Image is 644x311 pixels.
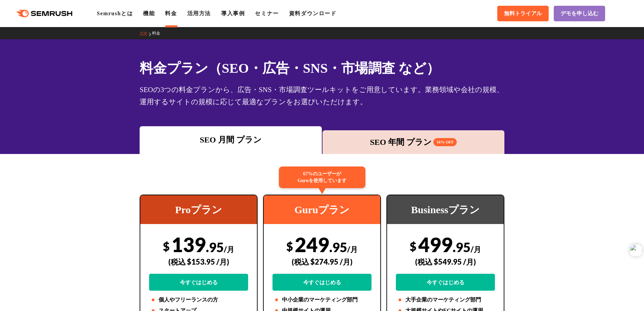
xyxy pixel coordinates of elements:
a: 今すぐはじめる [149,274,248,291]
a: 今すぐはじめる [396,274,495,291]
span: /月 [471,245,481,254]
span: .95 [329,239,347,255]
a: 活用方法 [187,10,211,16]
a: 機能 [143,10,155,16]
li: 個人やフリーランスの方 [149,296,248,304]
div: (税込 $153.95 /月) [149,250,248,274]
span: 無料トライアル [504,10,542,17]
a: 資料ダウンロード [289,10,337,16]
a: セミナー [255,10,279,16]
span: /月 [224,245,234,254]
div: 67%のユーザーが Guruを使用しています [279,166,365,188]
li: 中小企業のマーケティング部門 [272,296,372,304]
div: (税込 $274.95 /月) [272,250,372,274]
div: (税込 $549.95 /月) [396,250,495,274]
span: $ [286,239,293,253]
a: デモを申し込む [554,6,605,21]
div: Guruプラン [264,195,380,224]
h1: 料金プラン（SEO・広告・SNS・市場調査 など） [140,58,504,78]
a: 料金 [152,31,165,36]
div: Businessプラン [387,195,504,224]
a: Semrushとは [97,10,133,16]
div: 249 [272,232,372,291]
a: 無料トライアル [497,6,549,21]
div: SEO 月間 プラン [143,134,318,146]
div: SEOの3つの料金プランから、広告・SNS・市場調査ツールキットをご用意しています。業務領域や会社の規模、運用するサイトの規模に応じて最適なプランをお選びいただけます。 [140,84,504,108]
div: Proプラン [140,195,257,224]
span: .95 [206,239,224,255]
span: .95 [453,239,471,255]
div: 139 [149,232,248,291]
a: 今すぐはじめる [272,274,372,291]
div: SEO 年間 プラン [326,136,501,148]
div: 499 [396,232,495,291]
a: 料金 [165,10,177,16]
span: 16% OFF [433,138,457,146]
a: TOP [140,31,152,36]
span: $ [410,239,416,253]
span: デモを申し込む [560,10,598,17]
li: 大手企業のマーケティング部門 [396,296,495,304]
span: /月 [347,245,358,254]
span: $ [163,239,170,253]
a: 導入事例 [221,10,245,16]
